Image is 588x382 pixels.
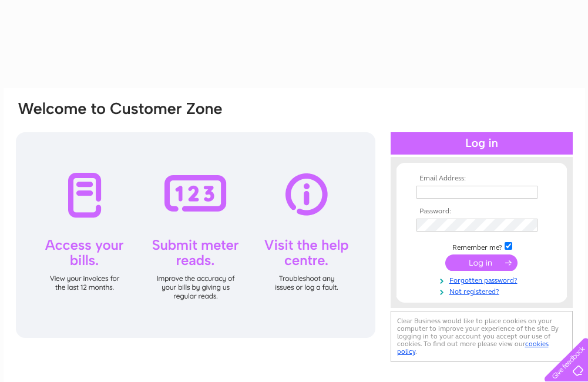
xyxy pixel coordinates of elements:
td: Remember me? [414,240,550,252]
a: cookies policy [397,340,549,356]
th: Email Address: [414,175,550,183]
div: Clear Business would like to place cookies on your computer to improve your experience of the sit... [391,311,573,362]
input: Submit [445,254,518,271]
a: Not registered? [416,285,550,296]
a: Forgotten password? [416,274,550,285]
th: Password: [414,207,550,216]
